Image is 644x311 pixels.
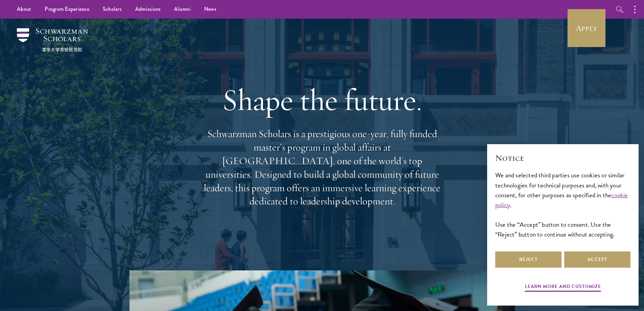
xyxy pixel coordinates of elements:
[495,152,630,164] h2: Notice
[495,170,630,239] div: We and selected third parties use cookies or similar technologies for technical purposes and, wit...
[568,9,605,47] a: Apply
[17,28,88,52] img: Schwarzman Scholars
[525,282,601,293] button: Learn more and customize
[495,190,628,210] a: cookie policy
[200,127,444,208] p: Schwarzman Scholars is a prestigious one-year, fully funded master’s program in global affairs at...
[495,251,562,268] button: Reject
[564,251,630,268] button: Accept
[200,81,444,119] h1: Shape the future.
